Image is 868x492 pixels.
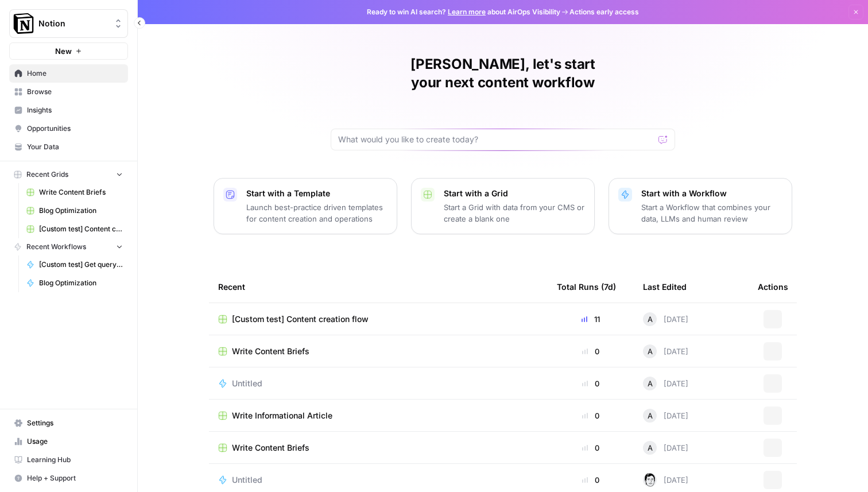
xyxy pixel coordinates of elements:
img: ygx76vswflo5630il17c0dd006mi [643,473,657,487]
a: Blog Optimization [21,202,128,220]
a: [Custom test] Get query fanout from topic [21,255,128,274]
span: Insights [27,105,123,115]
span: A [648,313,653,325]
input: What would you like to create today? [338,134,654,145]
a: Opportunities [9,119,128,138]
a: Settings [9,414,128,432]
a: [Custom test] Content creation flow [21,220,128,238]
span: [Custom test] Content creation flow [39,224,123,234]
span: Write Content Briefs [39,187,123,197]
span: Blog Optimization [39,206,123,216]
span: Browse [27,87,123,97]
a: Untitled [218,378,538,389]
span: Help + Support [27,473,123,483]
a: Write Content Briefs [21,183,128,202]
p: Start a Workflow that combines your data, LLMs and human review [641,202,782,224]
a: Home [9,64,128,83]
span: [Custom test] Content creation flow [232,313,369,325]
p: Launch best-practice driven templates for content creation and operations [246,202,387,224]
div: [DATE] [643,312,688,326]
div: 0 [557,410,625,421]
span: New [55,45,72,57]
span: Home [27,68,123,79]
div: Last Edited [643,271,687,303]
button: Start with a WorkflowStart a Workflow that combines your data, LLMs and human review [609,178,792,234]
a: Insights [9,101,128,119]
div: [DATE] [643,473,688,487]
span: A [648,346,653,357]
p: Start a Grid with data from your CMS or create a blank one [444,202,585,224]
div: Actions [758,271,788,303]
a: Learn more [448,7,486,16]
div: Recent [218,271,538,303]
span: Learning Hub [27,455,123,465]
span: Untitled [232,378,262,389]
button: Recent Grids [9,166,128,183]
span: A [648,442,653,454]
div: [DATE] [643,409,688,423]
div: 0 [557,378,625,389]
a: [Custom test] Content creation flow [218,313,538,325]
a: Write Content Briefs [218,442,538,454]
a: Blog Optimization [21,274,128,292]
span: Actions early access [569,7,639,17]
span: [Custom test] Get query fanout from topic [39,259,123,270]
span: Settings [27,418,123,428]
p: Start with a Template [246,188,387,199]
a: Your Data [9,138,128,156]
div: [DATE] [643,344,688,358]
button: New [9,42,128,60]
div: 0 [557,346,625,357]
a: Browse [9,83,128,101]
span: Recent Grids [26,169,68,180]
p: Start with a Workflow [641,188,782,199]
button: Start with a GridStart a Grid with data from your CMS or create a blank one [411,178,595,234]
span: Write Content Briefs [232,442,309,454]
a: Untitled [218,474,538,486]
a: Write Informational Article [218,410,538,421]
button: Start with a TemplateLaunch best-practice driven templates for content creation and operations [214,178,397,234]
h1: [PERSON_NAME], let's start your next content workflow [331,55,675,92]
span: Recent Workflows [26,242,86,252]
a: Learning Hub [9,451,128,469]
span: Opportunities [27,123,123,134]
span: A [648,410,653,421]
p: Start with a Grid [444,188,585,199]
img: Notion Logo [13,13,34,34]
span: Notion [38,18,108,29]
span: Write Content Briefs [232,346,309,357]
button: Workspace: Notion [9,9,128,38]
div: 0 [557,442,625,454]
button: Recent Workflows [9,238,128,255]
a: Write Content Briefs [218,346,538,357]
span: Usage [27,436,123,447]
span: Write Informational Article [232,410,332,421]
div: 0 [557,474,625,486]
div: Total Runs (7d) [557,271,616,303]
span: Your Data [27,142,123,152]
button: Help + Support [9,469,128,487]
span: Ready to win AI search? about AirOps Visibility [367,7,560,17]
span: Blog Optimization [39,278,123,288]
span: A [648,378,653,389]
div: [DATE] [643,441,688,455]
div: [DATE] [643,377,688,390]
div: 11 [557,313,625,325]
span: Untitled [232,474,262,486]
a: Usage [9,432,128,451]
